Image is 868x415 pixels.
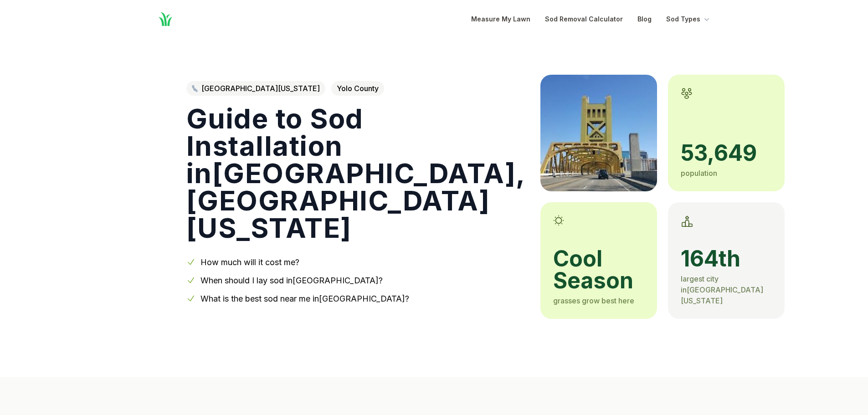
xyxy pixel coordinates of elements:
[681,248,772,270] span: 164th
[200,276,383,285] a: When should I lay sod in[GEOGRAPHIC_DATA]?
[681,274,763,305] span: largest city in [GEOGRAPHIC_DATA][US_STATE]
[192,85,198,92] img: Northern California state outline
[666,14,711,25] button: Sod Types
[637,14,652,25] a: Blog
[540,75,657,191] img: A picture of West Sacramento
[553,296,634,305] span: grasses grow best here
[331,81,384,96] span: Yolo County
[200,257,299,267] a: How much will it cost me?
[681,169,717,178] span: population
[681,142,772,164] span: 53,649
[186,105,526,241] h1: Guide to Sod Installation in [GEOGRAPHIC_DATA] , [GEOGRAPHIC_DATA][US_STATE]
[200,294,409,303] a: What is the best sod near me in[GEOGRAPHIC_DATA]?
[553,248,644,292] span: cool season
[545,14,623,25] a: Sod Removal Calculator
[186,81,325,96] a: [GEOGRAPHIC_DATA][US_STATE]
[471,14,530,25] a: Measure My Lawn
